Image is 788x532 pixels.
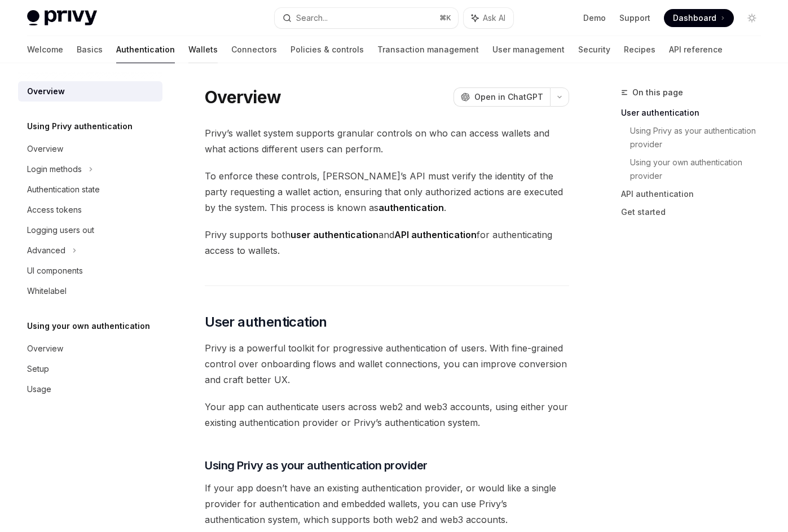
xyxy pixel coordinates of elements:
[275,8,458,28] button: Search...⌘K
[378,202,444,213] strong: authentication
[27,162,82,176] div: Login methods
[669,36,723,63] a: API reference
[188,36,218,63] a: Wallets
[630,122,770,153] a: Using Privy as your authentication provider
[27,203,82,217] div: Access tokens
[290,36,364,63] a: Policies & controls
[27,85,65,98] div: Overview
[483,12,505,24] span: Ask AI
[205,480,569,527] span: If your app doesn’t have an existing authentication provider, or would like a single provider for...
[632,86,683,99] span: On this page
[621,185,770,203] a: API authentication
[464,8,513,28] button: Ask AI
[27,223,94,237] div: Logging users out
[205,227,569,258] span: Privy supports both and for authenticating access to wallets.
[205,313,327,331] span: User authentication
[27,319,150,333] h5: Using your own authentication
[27,264,83,278] div: UI components
[583,12,606,24] a: Demo
[474,91,543,103] span: Open in ChatGPT
[27,244,65,257] div: Advanced
[664,9,734,27] a: Dashboard
[492,36,565,63] a: User management
[621,104,770,122] a: User authentication
[27,183,100,196] div: Authentication state
[18,338,162,359] a: Overview
[18,179,162,200] a: Authentication state
[18,220,162,240] a: Logging users out
[27,342,63,355] div: Overview
[630,153,770,185] a: Using your own authentication provider
[296,11,328,25] div: Search...
[77,36,103,63] a: Basics
[18,379,162,399] a: Usage
[205,168,569,216] span: To enforce these controls, [PERSON_NAME]’s API must verify the identity of the party requesting a...
[27,362,49,376] div: Setup
[205,458,428,473] span: Using Privy as your authentication provider
[290,229,378,240] strong: user authentication
[18,200,162,220] a: Access tokens
[621,203,770,221] a: Get started
[18,139,162,159] a: Overview
[18,359,162,379] a: Setup
[27,142,63,156] div: Overview
[18,261,162,281] a: UI components
[27,36,63,63] a: Welcome
[205,340,569,388] span: Privy is a powerful toolkit for progressive authentication of users. With fine-grained control ov...
[439,14,451,23] span: ⌘ K
[454,87,550,107] button: Open in ChatGPT
[578,36,610,63] a: Security
[27,284,67,298] div: Whitelabel
[205,87,281,107] h1: Overview
[673,12,716,24] span: Dashboard
[619,12,650,24] a: Support
[27,120,133,133] h5: Using Privy authentication
[205,399,569,430] span: Your app can authenticate users across web2 and web3 accounts, using either your existing authent...
[205,125,569,157] span: Privy’s wallet system supports granular controls on who can access wallets and what actions diffe...
[377,36,479,63] a: Transaction management
[116,36,175,63] a: Authentication
[27,10,97,26] img: light logo
[394,229,477,240] strong: API authentication
[624,36,655,63] a: Recipes
[18,281,162,301] a: Whitelabel
[18,81,162,102] a: Overview
[743,9,761,27] button: Toggle dark mode
[231,36,277,63] a: Connectors
[27,382,51,396] div: Usage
